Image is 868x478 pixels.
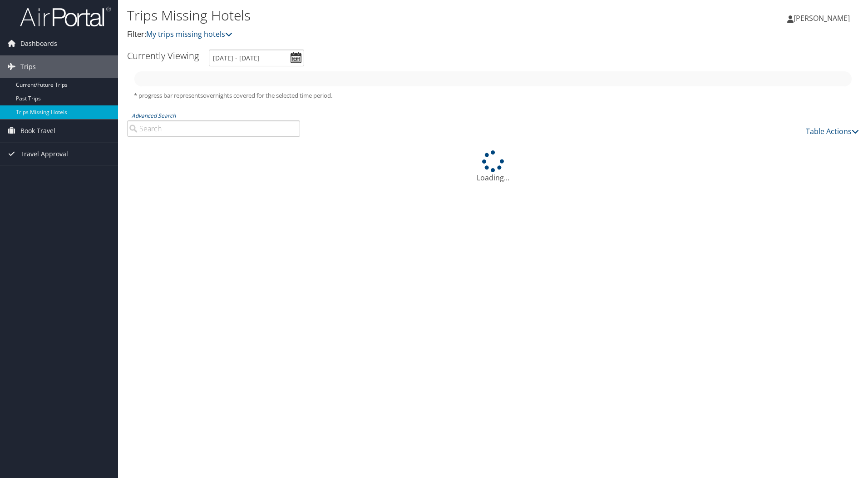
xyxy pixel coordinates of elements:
span: Book Travel [20,119,55,142]
a: Table Actions [806,126,859,136]
span: Dashboards [20,32,57,55]
img: airportal-logo.png [20,6,111,27]
span: Travel Approval [20,143,68,165]
span: Trips [20,55,36,78]
a: Advanced Search [132,112,176,119]
a: My trips missing hotels [146,29,232,39]
a: [PERSON_NAME] [787,5,859,32]
div: Loading... [127,150,859,183]
h1: Trips Missing Hotels [127,6,615,25]
h5: * progress bar represents overnights covered for the selected time period. [134,91,852,100]
span: [PERSON_NAME] [794,13,850,23]
p: Filter: [127,29,615,40]
h3: Currently Viewing [127,50,199,62]
input: [DATE] - [DATE] [209,50,304,66]
input: Advanced Search [127,120,300,137]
